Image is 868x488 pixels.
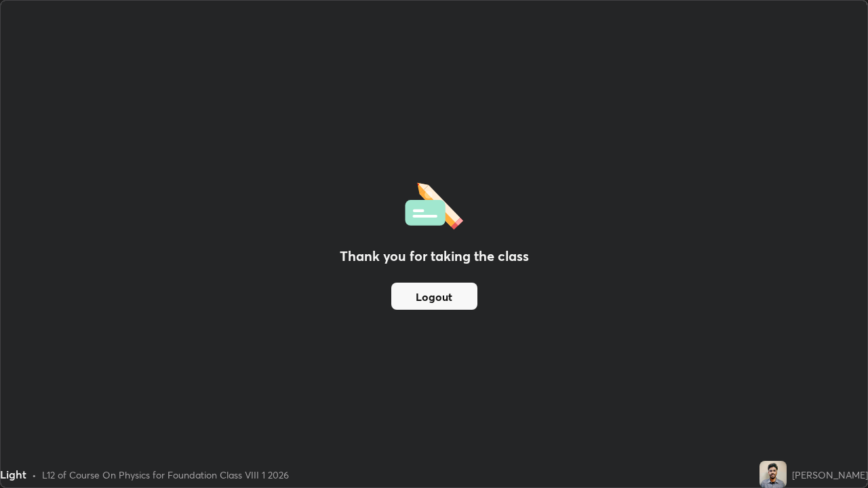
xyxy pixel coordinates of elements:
[42,468,289,482] div: L12 of Course On Physics for Foundation Class VIII 1 2026
[759,461,787,488] img: 3c9dec5f42fd4e45b337763dbad41687.jpg
[391,283,477,310] button: Logout
[792,468,868,482] div: [PERSON_NAME]
[340,246,529,266] h2: Thank you for taking the class
[32,468,37,482] div: •
[405,178,463,230] img: offlineFeedback.1438e8b3.svg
